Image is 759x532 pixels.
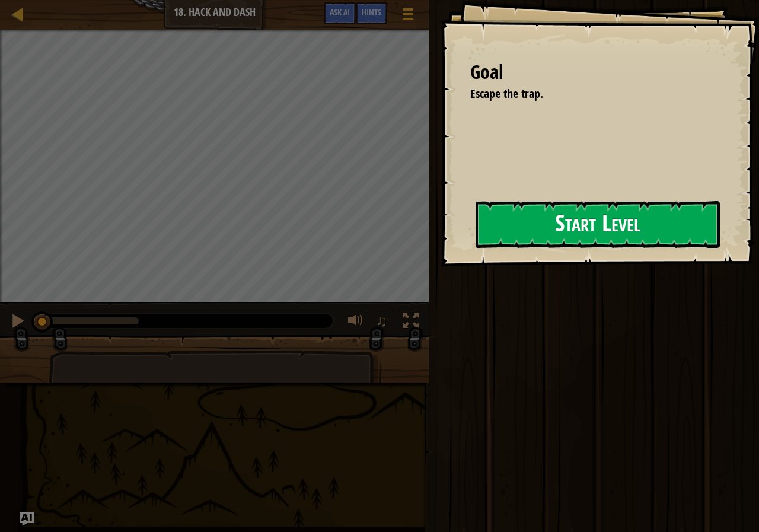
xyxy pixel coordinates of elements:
[376,312,388,330] span: ♫
[476,201,720,248] button: Start Level
[362,7,381,18] span: Hints
[20,512,34,526] button: Ask AI
[324,2,356,24] button: Ask AI
[344,310,368,335] button: Adjust volume
[330,7,350,18] span: Ask AI
[470,59,717,86] div: Goal
[470,85,543,101] span: Escape the trap.
[393,2,423,30] button: Show game menu
[399,310,423,335] button: Toggle fullscreen
[374,310,394,335] button: ♫
[455,85,715,103] li: Escape the trap.
[6,310,30,335] button: Ctrl + P: Pause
